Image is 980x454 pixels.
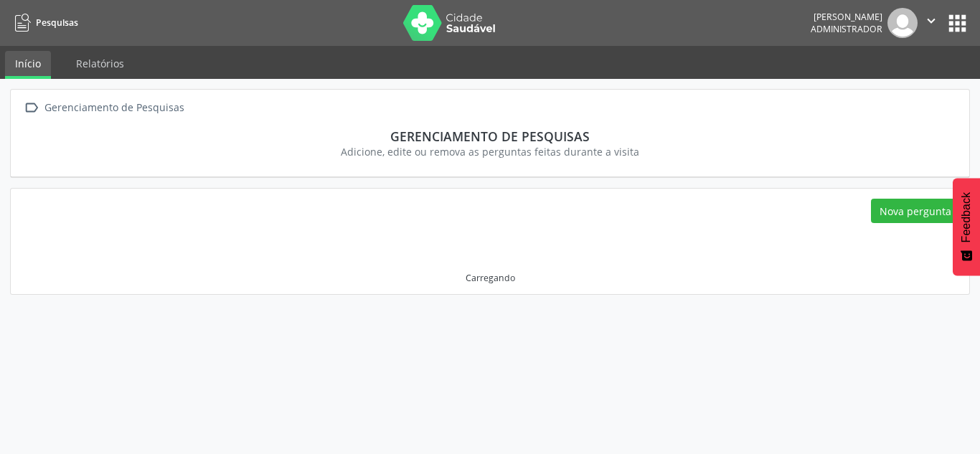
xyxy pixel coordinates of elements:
button: Feedback - Mostrar pesquisa [953,178,980,275]
span: Feedback [960,192,973,242]
a:  Gerenciamento de Pesquisas [21,98,187,118]
span: Administrador [811,23,882,35]
img: img [887,8,918,38]
a: Início [5,51,51,79]
button:  [918,8,945,38]
button: apps [945,11,970,36]
div: Gerenciamento de Pesquisas [31,128,949,144]
i:  [923,13,939,29]
div: Adicione, edite ou remova as perguntas feitas durante a visita [31,144,949,159]
div: [PERSON_NAME] [811,11,882,23]
a: Relatórios [66,51,134,76]
div: Gerenciamento de Pesquisas [42,98,187,118]
a: Pesquisas [10,11,78,34]
i:  [21,98,42,118]
span: Pesquisas [36,16,78,29]
button: Nova pergunta [871,199,959,223]
div: Carregando [466,272,515,284]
